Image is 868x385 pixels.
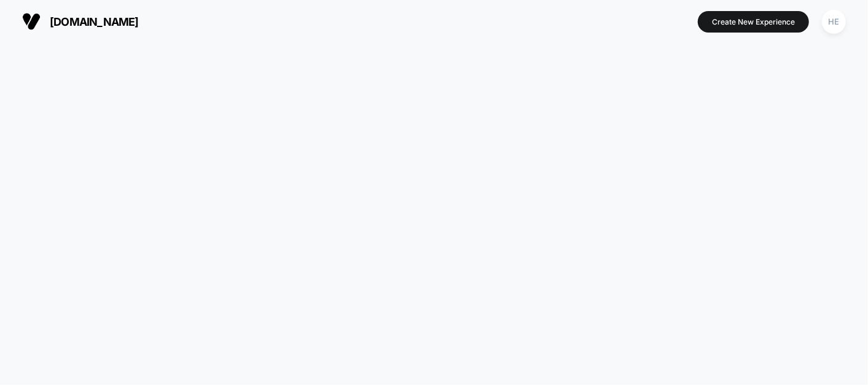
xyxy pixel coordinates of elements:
[50,15,139,28] span: [DOMAIN_NAME]
[698,11,809,33] button: Create New Experience
[22,12,41,31] img: Visually logo
[18,12,143,31] button: [DOMAIN_NAME]
[818,9,850,34] button: HE
[822,10,846,34] div: HE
